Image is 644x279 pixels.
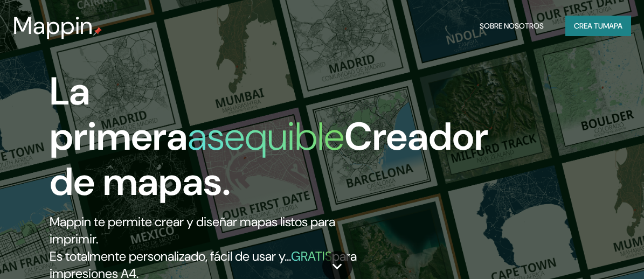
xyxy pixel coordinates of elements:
font: GRATIS [291,248,332,264]
font: mapa [603,21,622,31]
font: Crea tu [574,21,603,31]
font: Mappin [13,10,93,41]
font: Sobre nosotros [480,21,544,31]
font: La primera [50,66,188,162]
button: Sobre nosotros [475,16,548,36]
button: Crea tumapa [565,16,631,36]
img: pin de mapeo [93,27,102,36]
font: asequible [188,111,344,162]
font: Creador de mapas. [50,111,488,207]
font: Es totalmente personalizado, fácil de usar y... [50,248,291,264]
font: Mappin te permite crear y diseñar mapas listos para imprimir. [50,213,335,247]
